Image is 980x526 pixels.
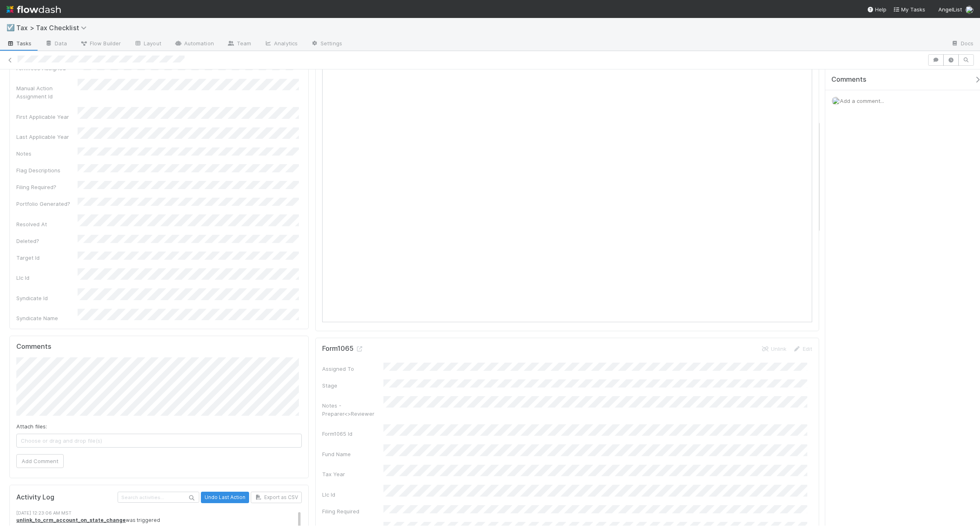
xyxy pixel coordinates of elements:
[944,38,980,51] a: Docs
[893,6,925,13] span: My Tasks
[17,434,301,447] span: Choose or drag and drop file(s)
[322,490,383,499] div: Llc Id
[840,98,884,104] span: Add a comment...
[16,294,78,302] div: Syndicate Id
[16,422,47,430] label: Attach files:
[322,381,383,390] div: Stage
[322,450,383,458] div: Fund Name
[220,38,258,51] a: Team
[16,24,91,32] span: Tax > Tax Checklist
[16,149,78,158] div: Notes
[965,6,973,14] img: avatar_04ed6c9e-3b93-401c-8c3a-8fad1b1fc72c.png
[16,237,78,245] div: Deleted?
[7,2,61,16] img: logo-inverted-e16ddd16eac7371096b0.svg
[80,39,121,47] span: Flow Builder
[16,517,310,524] div: was triggered
[16,220,78,228] div: Resolved At
[16,517,126,523] a: unlink_to_crm_account_on_state_change
[251,492,302,503] button: Export as CSV
[322,470,383,478] div: Tax Year
[16,314,78,322] div: Syndicate Name
[38,38,73,51] a: Data
[16,200,78,208] div: Portfolio Generated?
[258,38,304,51] a: Analytics
[16,113,78,121] div: First Applicable Year
[7,24,15,31] span: ☑️
[322,401,383,418] div: Notes - Preparer<>Reviewer
[322,430,383,438] div: Form1065 Id
[201,492,249,503] button: Undo Last Action
[304,38,349,51] a: Settings
[16,166,78,174] div: Flag Descriptions
[322,507,383,515] div: Filing Required
[16,183,78,191] div: Filing Required?
[16,84,78,100] div: Manual Action Assignment Id
[73,38,127,51] a: Flow Builder
[127,38,168,51] a: Layout
[322,365,383,373] div: Assigned To
[7,39,32,47] span: Tasks
[831,76,866,84] span: Comments
[118,492,199,503] input: Search activities...
[16,274,78,282] div: Llc Id
[16,510,310,517] div: [DATE] 12:23:06 AM MST
[16,454,64,468] button: Add Comment
[832,97,840,105] img: avatar_04ed6c9e-3b93-401c-8c3a-8fad1b1fc72c.png
[793,345,812,352] a: Edit
[16,254,78,262] div: Target Id
[16,133,78,141] div: Last Applicable Year
[16,493,116,501] h5: Activity Log
[322,345,363,353] h5: Form1065
[938,6,962,13] span: AngelList
[16,343,302,351] h5: Comments
[761,345,786,352] a: Unlink
[893,5,925,13] a: My Tasks
[867,5,886,13] div: Help
[168,38,220,51] a: Automation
